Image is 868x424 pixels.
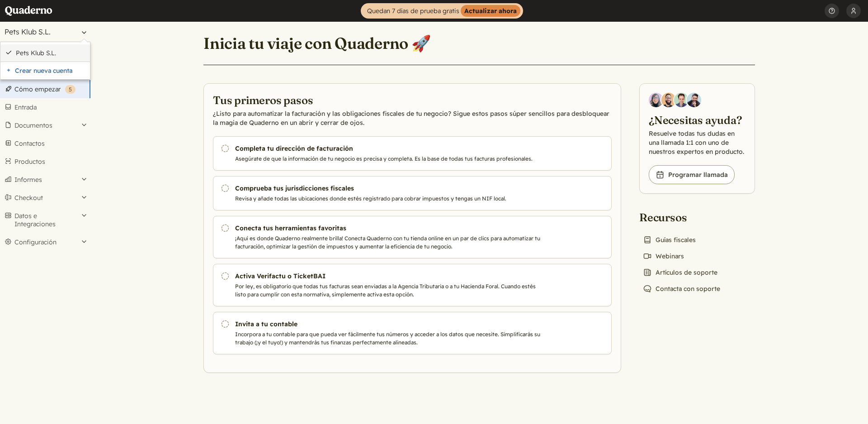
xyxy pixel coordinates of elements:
[235,319,543,329] h3: Invita a tu contable
[674,93,689,107] img: Ivo Oltmans, Business Developer at Quaderno
[203,33,431,53] h1: Inicia tu viaje con Quaderno 🚀
[213,136,612,171] a: Completa tu dirección de facturación Asegúrate de que la información de tu negocio es precisa y c...
[639,282,724,295] a: Contacta con soporte
[235,282,543,299] p: Por ley, es obligatorio que todas tus facturas sean enviadas a la Agencia Tributaria o a tu Hacie...
[639,233,699,246] a: Guías fiscales
[235,224,543,233] h3: Conecta tus herramientas favoritas
[661,93,676,107] img: Jairo Fumero, Account Executive at Quaderno
[639,266,721,279] a: Artículos de soporte
[235,184,543,193] h3: Comprueba tus jurisdicciones fiscales
[235,272,543,281] h3: Activa Verifactu o TicketBAI
[213,264,612,306] a: Activa Verifactu o TicketBAI Por ley, es obligatorio que todas tus facturas sean enviadas a la Ag...
[213,216,612,258] a: Conecta tus herramientas favoritas ¡Aquí es donde Quaderno realmente brilla! Conecta Quaderno con...
[649,113,745,127] h2: ¿Necesitas ayuda?
[235,144,543,153] h3: Completa tu dirección de facturación
[16,49,85,57] a: Pets Klub S.L.
[639,250,688,262] a: Webinars
[235,155,543,163] p: Asegúrate de que la información de tu negocio es precisa y completa. Es la base de todas tus fact...
[213,109,612,127] p: ¿Listo para automatizar la facturación y las obligaciones fiscales de tu negocio? Sigue estos pas...
[235,330,543,347] p: Incorpora a tu contable para que pueda ver fácilmente tus números y acceder a los datos que neces...
[461,5,520,17] strong: Actualizar ahora
[361,3,523,19] a: Quedan 7 días de prueba gratisActualizar ahora
[639,210,724,224] h2: Recursos
[687,93,701,107] img: Javier Rubio, DevRel at Quaderno
[235,195,543,203] p: Revisa y añade todas las ubicaciones donde estés registrado para cobrar impuestos y tengas un NIF...
[0,62,90,79] a: Crear nueva cuenta
[213,176,612,210] a: Comprueba tus jurisdicciones fiscales Revisa y añade todas las ubicaciones donde estés registrado...
[213,93,612,107] h2: Tus primeros pasos
[649,129,745,156] p: Resuelve todas tus dudas en una llamada 1:1 con uno de nuestros expertos en producto.
[649,165,735,184] a: Programar llamada
[213,312,612,354] a: Invita a tu contable Incorpora a tu contable para que pueda ver fácilmente tus números y acceder ...
[649,93,663,107] img: Diana Carrasco, Account Executive at Quaderno
[235,234,543,251] p: ¡Aquí es donde Quaderno realmente brilla! Conecta Quaderno con tu tienda online en un par de clic...
[69,86,72,93] span: 5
